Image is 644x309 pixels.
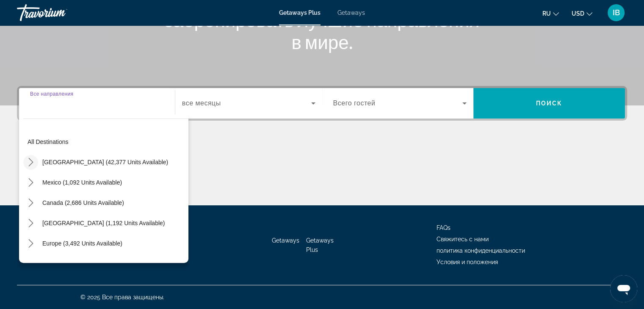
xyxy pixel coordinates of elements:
a: политика конфиденциальности [437,247,525,254]
a: FAQs [437,224,451,231]
button: Select destination: All destinations [23,134,188,149]
button: Select destination: Caribbean & Atlantic Islands (1,192 units available) [38,215,169,231]
a: Getaways [272,237,299,244]
button: Change currency [572,7,592,19]
span: All destinations [28,138,69,145]
span: [GEOGRAPHIC_DATA] (1,192 units available) [42,220,165,226]
span: Все направления [30,91,73,97]
a: Условия и положения [437,259,498,265]
span: все месяцы [182,99,221,107]
button: Toggle Caribbean & Atlantic Islands (1,192 units available) submenu [23,216,38,231]
a: Getaways [337,9,365,16]
span: USD [572,10,584,17]
span: [GEOGRAPHIC_DATA] (42,377 units available) [42,159,168,166]
a: Getaways Plus [279,9,321,16]
button: Toggle Australia (252 units available) submenu [23,257,38,271]
iframe: Button to launch messaging window [610,275,637,302]
span: Всего гостей [333,99,376,107]
button: Toggle Mexico (1,092 units available) submenu [23,175,38,190]
button: Select destination: Australia (252 units available) [38,256,126,271]
span: Mexico (1,092 units available) [42,179,122,186]
span: IB [613,8,620,17]
a: Getaways Plus [306,237,334,253]
button: Change language [542,7,559,19]
button: Select destination: Canada (2,686 units available) [38,195,128,210]
div: Search widget [19,88,625,119]
input: Select destination [30,99,164,109]
a: Travorium [17,2,102,24]
span: ru [542,10,551,17]
span: © 2025 Все права защищены. [80,294,164,301]
button: Select destination: Mexico (1,092 units available) [38,175,126,190]
div: Destination options [19,114,188,263]
span: Поиск [536,100,563,107]
button: User Menu [605,4,627,22]
button: Toggle Canada (2,686 units available) submenu [23,196,38,210]
button: Search [473,88,625,119]
button: Select destination: Europe (3,492 units available) [38,236,127,251]
span: Europe (3,492 units available) [42,240,122,247]
span: Canada (2,686 units available) [42,199,124,206]
button: Toggle Europe (3,492 units available) submenu [23,236,38,251]
button: Toggle United States (42,377 units available) submenu [23,155,38,170]
a: Свяжитесь с нами [437,236,489,243]
button: Select destination: United States (42,377 units available) [38,154,172,170]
